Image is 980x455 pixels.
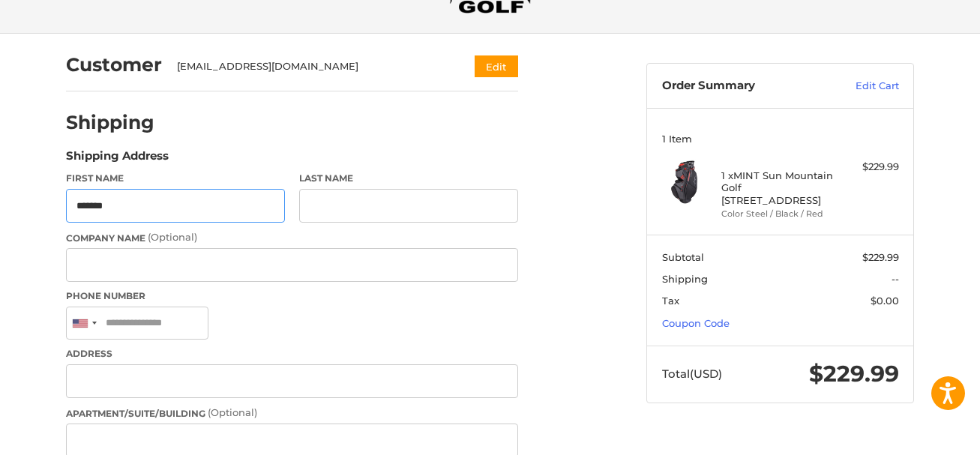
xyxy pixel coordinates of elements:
button: Edit [475,55,518,77]
small: (Optional) [148,231,197,243]
div: [EMAIL_ADDRESS][DOMAIN_NAME] [177,59,446,74]
span: -- [892,273,899,285]
h4: 1 x MINT Sun Mountain Golf [STREET_ADDRESS] [721,169,836,206]
label: Address [66,347,518,361]
label: Phone Number [66,289,518,303]
a: Coupon Code [662,317,730,329]
label: Last Name [299,172,518,185]
span: Shipping [662,273,708,285]
a: Edit Cart [823,79,899,94]
span: $0.00 [871,295,899,307]
iframe: Google Customer Reviews [856,415,980,455]
div: $229.99 [840,160,899,175]
small: (Optional) [208,406,257,418]
h3: 1 Item [662,133,899,145]
h2: Shipping [66,111,154,134]
div: United States: +1 [67,307,101,340]
span: Tax [662,295,679,307]
legend: Shipping Address [66,148,169,172]
label: Apartment/Suite/Building [66,406,518,421]
h3: Order Summary [662,79,823,94]
span: Total (USD) [662,367,722,381]
label: First Name [66,172,285,185]
li: Color Steel / Black / Red [721,208,836,220]
h2: Customer [66,53,162,76]
span: Subtotal [662,251,704,263]
span: $229.99 [809,360,899,388]
label: Company Name [66,230,518,245]
span: $229.99 [862,251,899,263]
